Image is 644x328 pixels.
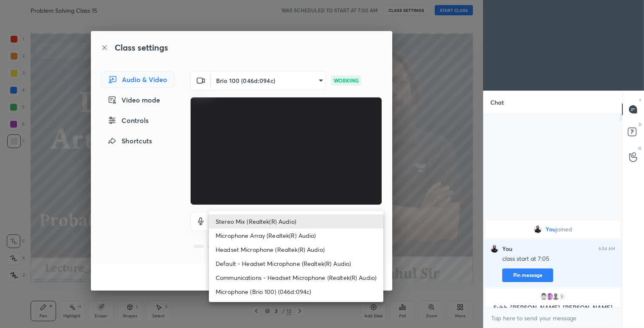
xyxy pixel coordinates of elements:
[209,214,383,228] li: Stereo Mix (Realtek(R) Audio)
[209,242,383,257] li: Headset Microphone (Realtek(R) Audio)
[209,271,383,285] li: Communications - Headset Microphone (Realtek(R) Audio)
[209,257,383,271] li: Default - Headset Microphone (Realtek(R) Audio)
[209,285,383,299] li: Microphone (Brio 100) (046d:094c)
[209,228,383,242] li: Microphone Array (Realtek(R) Audio)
